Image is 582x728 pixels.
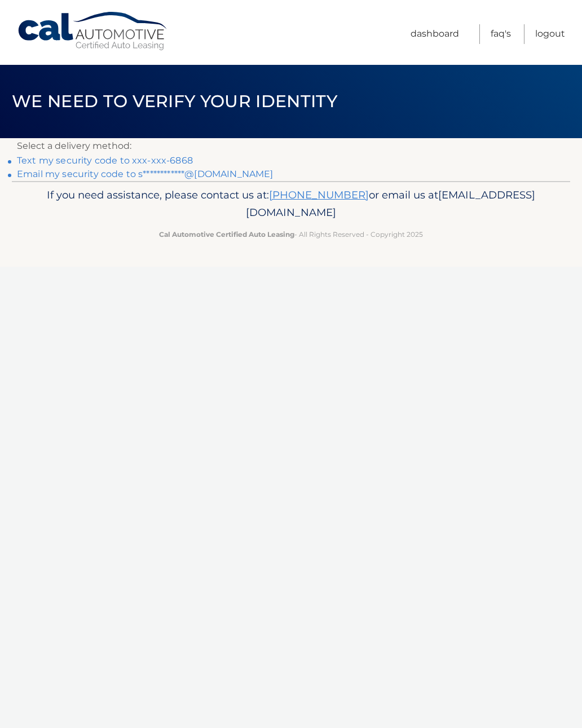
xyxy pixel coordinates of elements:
[29,228,553,240] p: - All Rights Reserved - Copyright 2025
[17,138,565,154] p: Select a delivery method:
[17,155,193,166] a: Text my security code to xxx-xxx-6868
[269,188,369,201] a: [PHONE_NUMBER]
[491,24,511,44] a: FAQ's
[535,24,565,44] a: Logout
[159,230,294,239] strong: Cal Automotive Certified Auto Leasing
[17,11,169,51] a: Cal Automotive
[29,186,553,222] p: If you need assistance, please contact us at: or email us at
[12,91,337,112] span: We need to verify your identity
[411,24,459,44] a: Dashboard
